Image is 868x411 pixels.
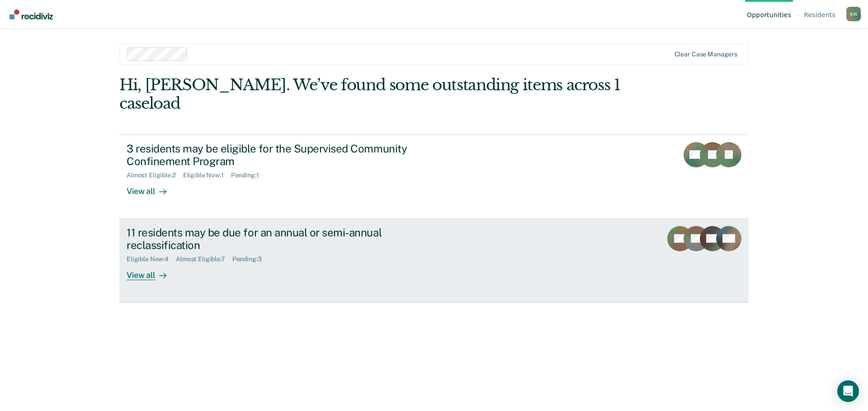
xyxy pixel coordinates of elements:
[119,76,623,113] div: Hi, [PERSON_NAME]. We’ve found some outstanding items across 1 caseload
[119,134,749,219] a: 3 residents may be eligible for the Supervised Community Confinement ProgramAlmost Eligible:2Elig...
[127,171,183,179] div: Almost Eligible : 2
[183,171,231,179] div: Eligible Now : 1
[119,219,749,303] a: 11 residents may be due for an annual or semi-annual reclassificationEligible Now:4Almost Eligibl...
[231,171,266,179] div: Pending : 1
[9,9,53,19] img: Recidiviz
[232,255,269,263] div: Pending : 3
[127,263,177,281] div: View all
[127,179,177,197] div: View all
[127,226,444,252] div: 11 residents may be due for an annual or semi-annual reclassification
[127,142,444,168] div: 3 residents may be eligible for the Supervised Community Confinement Program
[846,7,861,21] button: Profile dropdown button
[176,255,232,263] div: Almost Eligible : 7
[837,380,859,402] div: Open Intercom Messenger
[846,7,861,21] div: S N
[675,51,737,58] div: Clear case managers
[127,255,176,263] div: Eligible Now : 4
